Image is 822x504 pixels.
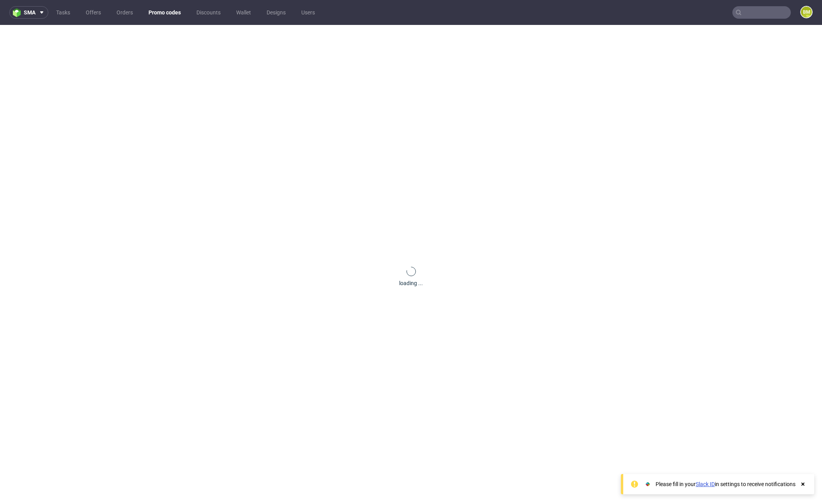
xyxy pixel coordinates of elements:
img: logo [13,8,24,17]
img: Slack [644,480,652,488]
button: sma [9,6,48,19]
a: Promo codes [144,6,186,19]
a: Slack ID [696,481,715,487]
a: Orders [112,6,138,19]
a: Discounts [192,6,225,19]
a: Designs [262,6,290,19]
div: Please fill in your in settings to receive notifications [656,480,795,488]
figcaption: BM [801,7,812,18]
div: loading ... [399,279,423,287]
a: Users [297,6,320,19]
a: Offers [81,6,106,19]
span: sma [24,10,35,15]
a: Tasks [51,6,75,19]
a: Wallet [232,6,256,19]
